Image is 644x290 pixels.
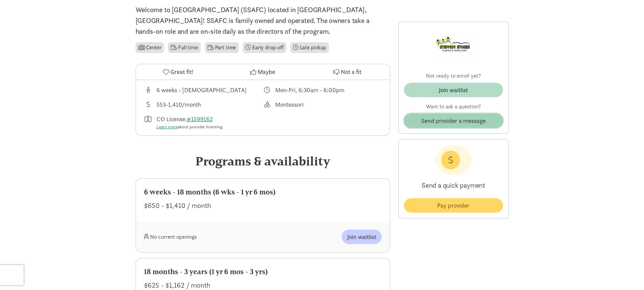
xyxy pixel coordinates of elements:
span: Join waitlist [347,232,376,241]
div: $650 - $1,410 / month [144,200,382,211]
a: #1599162 [187,115,213,123]
div: 553-1,410/month [157,100,201,109]
div: This provider's education philosophy [263,100,382,109]
button: Send provider a message [404,113,503,128]
button: Join waitlist [404,83,503,97]
div: Mon-Fri, 6:30am - 6:00pm [275,85,344,95]
div: Class schedule [263,85,382,95]
div: No current openings [144,230,263,244]
div: Montessori [275,100,304,109]
li: Center [136,42,164,53]
li: Late pickup [290,42,329,53]
li: Full time [168,42,200,53]
p: Send a quick payment [404,175,503,195]
div: CO License: [157,114,223,130]
p: Welcome to [GEOGRAPHIC_DATA] (SSAFC) located in [GEOGRAPHIC_DATA], [GEOGRAPHIC_DATA]! SSAFC is fa... [136,4,390,37]
div: Programs & availability [136,152,390,170]
div: 18 months - 3 years (1 yr 6 mos - 3 yrs) [144,266,382,277]
div: Join waitlist [439,85,468,95]
span: Send provider a message [421,116,486,125]
div: about provider licensing. [157,124,223,130]
span: Maybe [258,67,275,76]
li: Part time [205,42,239,53]
div: 6 weeks - 18 months (6 wks - 1 yr 6 mos) [144,187,382,197]
button: Not a fit [305,64,389,80]
button: Maybe [220,64,305,80]
div: Average tuition for this program [144,100,263,109]
div: License number [144,114,263,130]
div: 6 weeks - [DEMOGRAPHIC_DATA] [157,85,247,95]
span: Pay provider [437,201,470,210]
span: Great fit! [170,67,193,76]
a: Learn more [157,124,178,130]
div: Age range for children that this provider cares for [144,85,263,95]
button: Great fit! [136,64,220,80]
li: Early drop-off [243,42,286,53]
img: Provider logo [433,27,474,64]
p: Not ready to enroll yet? [404,72,503,80]
button: Join waitlist [342,230,382,244]
p: Want to ask a question? [404,103,503,111]
span: Not a fit [341,67,361,76]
